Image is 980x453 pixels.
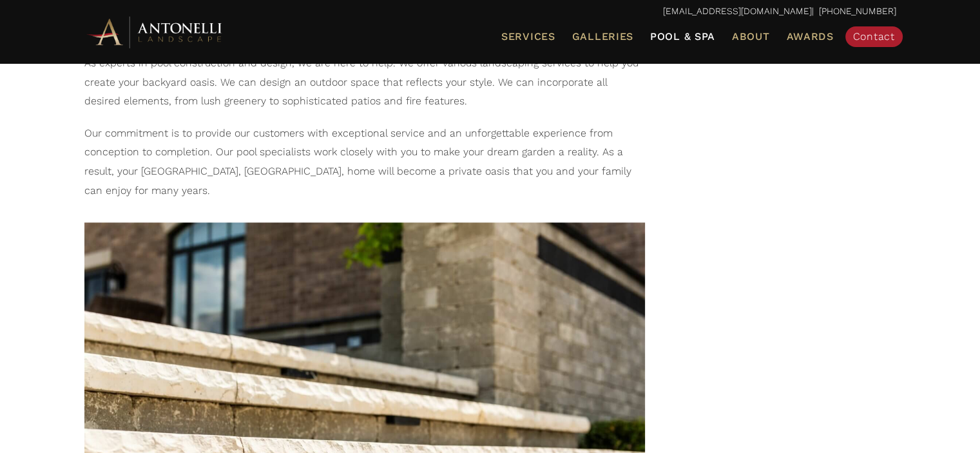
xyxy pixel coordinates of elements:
p: As experts in pool construction and design, we are here to help. We offer various landscaping ser... [84,53,645,117]
a: Services [496,28,561,45]
span: Awards [786,30,833,43]
a: Awards [781,28,838,45]
img: Antonelli Horizontal Logo [84,14,226,50]
p: | [PHONE_NUMBER] [84,3,896,20]
span: About [732,32,770,42]
a: Pool & Spa [645,28,720,45]
a: Contact [845,26,903,47]
a: About [727,28,775,45]
span: Galleries [572,30,633,43]
span: Services [501,32,555,42]
span: Pool & Spa [650,30,715,43]
a: [EMAIL_ADDRESS][DOMAIN_NAME] [663,6,812,16]
p: Our commitment is to provide our customers with exceptional service and an unforgettable experien... [84,124,645,206]
span: Contact [853,30,895,43]
a: Galleries [567,28,639,45]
